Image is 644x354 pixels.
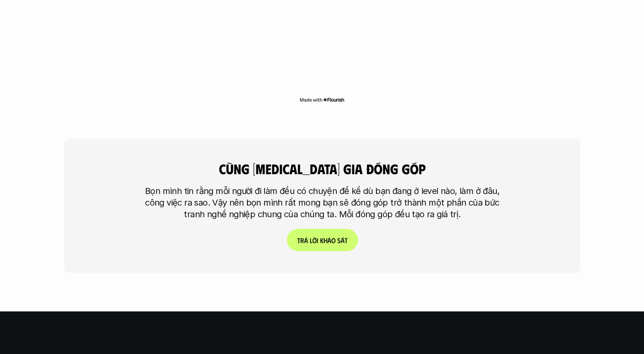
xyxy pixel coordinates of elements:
span: h [323,236,327,244]
span: T [297,236,300,244]
p: Bọn mình tin rằng mỗi người đi làm đều có chuyện để kể dù bạn đang ở level nào, làm ở đâu, công v... [139,185,505,220]
span: l [309,236,312,244]
h4: cùng [MEDICAL_DATA] gia đóng góp [182,160,462,177]
span: k [320,236,323,244]
span: s [337,236,340,244]
span: t [344,236,347,244]
span: á [340,236,344,244]
a: Trảlờikhảosát [287,229,357,251]
span: o [331,236,335,244]
span: ả [327,236,331,244]
img: Made with Flourish [299,96,345,103]
span: i [316,236,318,244]
span: ờ [312,236,316,244]
span: r [300,236,304,244]
span: ả [304,236,308,244]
